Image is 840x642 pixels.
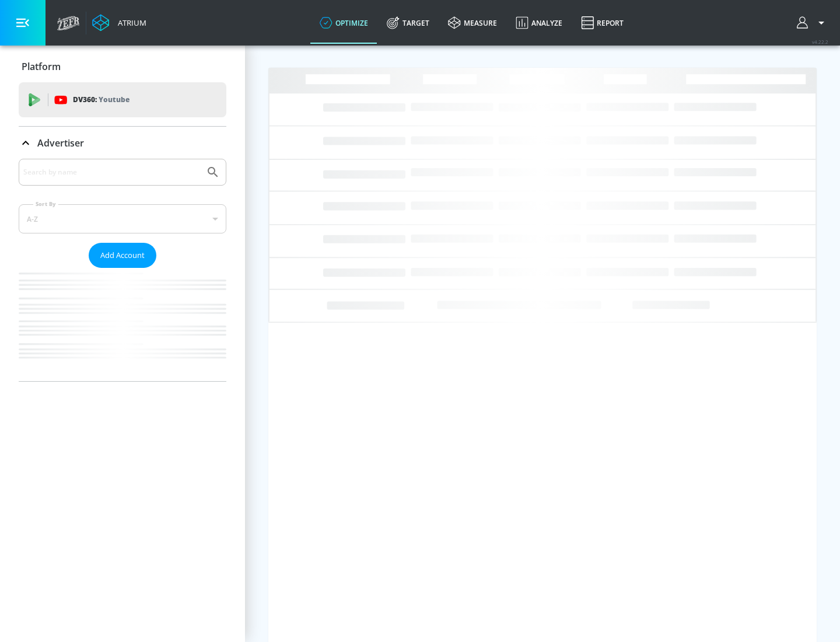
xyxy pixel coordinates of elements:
a: measure [439,2,506,44]
p: DV360: [73,93,129,106]
p: Youtube [99,93,129,106]
nav: list of Advertiser [19,268,226,381]
div: Atrium [113,18,146,28]
div: Advertiser [19,159,226,381]
a: Target [377,2,439,44]
a: Atrium [92,14,146,32]
div: DV360: Youtube [19,82,226,117]
a: Analyze [506,2,572,44]
div: Advertiser [19,127,226,159]
p: Advertiser [37,137,84,149]
div: Platform [19,50,226,83]
a: optimize [310,2,377,44]
a: Report [572,2,633,44]
p: Platform [22,60,61,73]
input: Search by name [23,165,200,180]
span: v 4.22.2 [812,39,828,45]
label: Sort By [33,200,58,208]
div: A-Z [19,204,226,233]
span: Add Account [100,249,145,262]
button: Add Account [89,243,156,268]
